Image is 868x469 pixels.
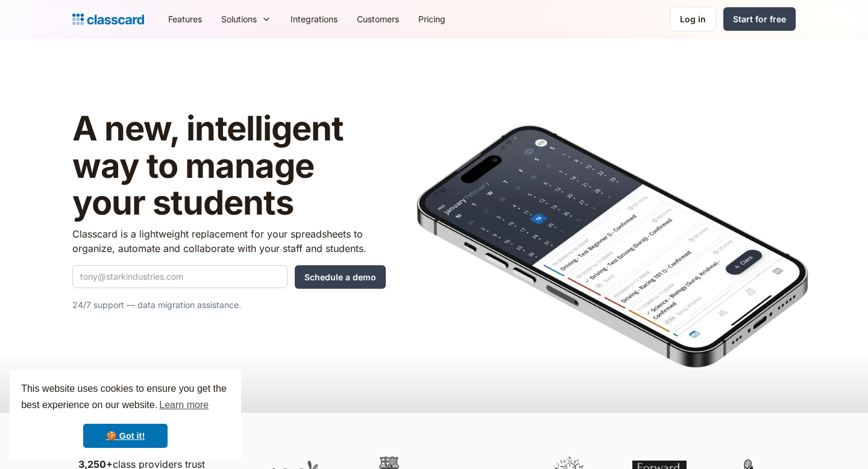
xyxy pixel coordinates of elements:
p: Classcard is a lightweight replacement for your spreadsheets to organize, automate and collaborat... [72,227,386,256]
p: 24/7 support — data migration assistance. [72,298,386,312]
div: Solutions [212,5,281,33]
span: This website uses cookies to ensure you get the best experience on our website. [21,382,230,414]
a: learn more about cookies [157,396,210,414]
div: Log in [680,13,706,25]
a: Features [159,5,212,33]
a: Logo [72,11,144,28]
div: Start for free [733,13,786,25]
a: dismiss cookie message [83,424,168,448]
input: tony@starkindustries.com [72,265,288,288]
div: cookieconsent [10,370,241,459]
a: Start for free [723,7,796,31]
h1: A new, intelligent way to manage your students [72,110,386,222]
a: Customers [347,5,409,33]
a: Pricing [409,5,455,33]
a: Log in [670,7,716,31]
a: Integrations [281,5,347,33]
form: Quick Demo Form [72,265,386,289]
div: Solutions [221,13,257,25]
input: Schedule a demo [295,265,386,289]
